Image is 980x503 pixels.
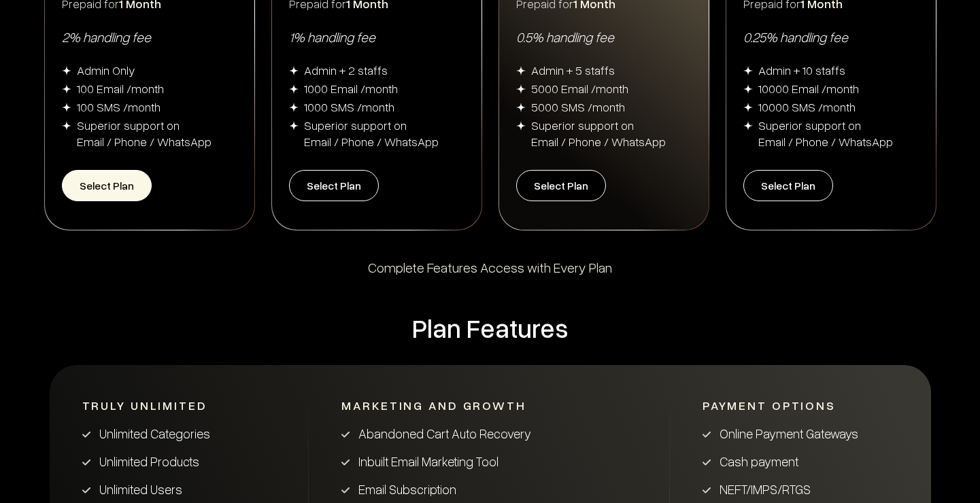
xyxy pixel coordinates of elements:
[82,481,276,498] li: Unlimited Users
[289,121,299,131] img: img
[341,453,637,470] li: Inbuilt Email Marketing Tool
[82,453,276,470] li: Unlimited Products
[62,103,71,112] img: img
[758,117,893,150] div: Superior support on Email / Phone / WhatsApp
[62,66,71,75] img: img
[743,66,753,75] img: img
[516,103,526,112] img: img
[50,311,931,345] div: Plan Features
[77,99,160,115] div: 100 SMS /month
[516,84,526,94] img: img
[531,62,615,78] div: Admin + 5 staffs
[743,121,753,131] img: img
[743,170,833,201] button: Select Plan
[304,117,439,150] div: Superior support on Email / Phone / WhatsApp
[531,80,628,97] div: 5000 Email /month
[77,80,164,97] div: 100 Email /month
[743,84,753,94] img: img
[77,62,135,78] div: Admin Only
[703,398,885,414] div: Payment Options
[304,99,394,115] div: 1000 SMS /month
[703,425,885,442] li: Online Payment Gateways
[758,80,859,97] div: 10000 Email /month
[289,170,379,201] button: Select Plan
[304,62,388,78] div: Admin + 2 staffs
[531,99,625,115] div: 5000 SMS /month
[62,170,152,201] button: Select Plan
[531,117,666,150] div: Superior support on Email / Phone / WhatsApp
[304,80,398,97] div: 1000 Email /month
[703,481,885,498] li: NEFT/IMPS/RTGS
[289,28,464,46] div: 1% handling fee
[289,84,299,94] img: img
[62,28,237,46] div: 2% handling fee
[743,103,753,112] img: img
[341,425,637,442] li: Abandoned Cart Auto Recovery
[703,453,885,470] li: Cash payment
[289,66,299,75] img: img
[62,121,71,131] img: img
[77,117,212,150] div: Superior support on Email / Phone / WhatsApp
[758,62,845,78] div: Admin + 10 staffs
[341,481,637,498] li: Email Subscription
[743,28,919,46] div: 0.25% handling fee
[82,398,276,414] div: Truly Unlimited
[82,425,276,442] li: Unlimited Categories
[289,103,299,112] img: img
[516,170,606,201] button: Select Plan
[62,84,71,94] img: img
[516,121,526,131] img: img
[341,398,637,414] div: Marketing and Growth
[516,66,526,75] img: img
[516,28,692,46] div: 0.5% handling fee
[758,99,856,115] div: 10000 SMS /month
